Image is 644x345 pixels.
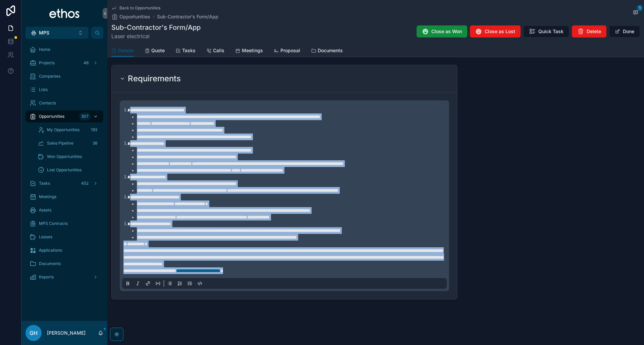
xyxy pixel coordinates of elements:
[280,47,300,54] span: Proposal
[118,47,134,54] span: Details
[111,32,201,40] span: Laser electrical
[182,47,196,54] span: Tasks
[25,110,103,122] a: Opportunities307
[25,27,89,39] button: Select Button
[39,194,56,199] span: Meetings
[417,25,467,37] button: Close as Won
[572,25,606,37] button: Delete
[25,231,103,243] a: Leases
[79,179,91,187] div: 452
[631,9,640,17] button: 1
[39,181,50,186] span: Tasks
[637,5,643,11] span: 1
[145,45,165,58] a: Quote
[206,45,224,58] a: Calls
[25,84,103,96] a: Lists
[523,25,569,37] button: Quick Task
[485,28,515,35] span: Close as Lost
[39,114,64,119] span: Opportunities
[311,45,343,58] a: Documents
[157,13,218,20] a: Sub-Contractor's Form/App
[609,25,640,37] button: Done
[25,271,103,283] a: Reports
[39,29,49,36] span: MPS
[39,74,60,79] span: Companies
[47,330,86,336] p: [PERSON_NAME]
[79,112,91,120] div: 307
[39,87,48,92] span: Lists
[111,45,134,57] a: Details
[111,5,160,11] a: Back to Opportunities
[39,221,68,226] span: MPS Contracts
[39,234,52,240] span: Leases
[25,204,103,216] a: Assets
[39,47,50,52] span: Home
[89,126,99,134] div: 193
[39,100,56,106] span: Contacts
[25,44,103,56] a: Home
[151,47,165,54] span: Quote
[21,39,107,292] div: scrollable content
[39,207,51,213] span: Assets
[34,137,103,149] a: Sales Pipeline38
[49,8,80,19] img: App logo
[25,57,103,69] a: Projects48
[39,248,62,253] span: Applications
[39,274,54,280] span: Reports
[242,47,263,54] span: Meetings
[274,45,300,58] a: Proposal
[25,70,103,82] a: Companies
[235,45,263,58] a: Meetings
[538,28,563,35] span: Quick Task
[39,261,61,266] span: Documents
[431,28,462,35] span: Close as Won
[587,28,601,35] span: Delete
[39,60,55,66] span: Projects
[213,47,224,54] span: Calls
[25,97,103,109] a: Contacts
[25,177,103,189] a: Tasks452
[25,258,103,270] a: Documents
[470,25,521,37] button: Close as Lost
[34,124,103,136] a: My Opportunities193
[30,329,38,337] span: GH
[119,5,160,11] span: Back to Opportunities
[111,23,201,32] h1: Sub-Contractor's Form/App
[119,13,150,20] span: Opportunities
[25,218,103,230] a: MPS Contracts
[111,13,150,20] a: Opportunities
[34,151,103,163] a: Won Opportunities
[318,47,343,54] span: Documents
[25,191,103,203] a: Meetings
[47,167,82,173] span: Lost Opportunities
[25,244,103,256] a: Applications
[175,45,196,58] a: Tasks
[47,154,82,159] span: Won Opportunities
[82,59,91,67] div: 48
[128,73,181,84] h2: Requirements
[34,164,103,176] a: Lost Opportunities
[47,127,79,133] span: My Opportunities
[47,141,73,146] span: Sales Pipeline
[91,139,99,147] div: 38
